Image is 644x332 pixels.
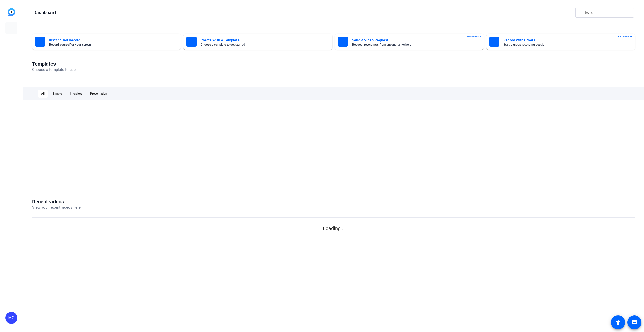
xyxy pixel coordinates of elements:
div: Interview [67,90,85,98]
div: MC [5,312,17,324]
span: ENTERPRISE [618,35,633,38]
span: ENTERPRISE [467,35,481,38]
img: blue-gradient.svg [8,8,15,16]
div: All [38,90,48,98]
h1: Templates [32,61,76,67]
button: Record With OthersStart a group recording sessionENTERPRISE [486,34,635,50]
p: View your recent videos here [32,205,81,210]
p: Choose a template to use [32,67,76,73]
div: Presentation [87,90,110,98]
p: Loading... [32,225,635,232]
button: Send A Video RequestRequest recordings from anyone, anywhereENTERPRISE [335,34,484,50]
mat-card-title: Instant Self Record [49,37,170,43]
mat-card-title: Create With A Template [201,37,321,43]
mat-card-subtitle: Record yourself or your screen [49,43,170,46]
h1: Recent videos [32,199,81,205]
mat-card-subtitle: Start a group recording session [503,43,624,46]
button: Create With A TemplateChoose a template to get started [183,34,332,50]
input: Search [584,10,630,16]
mat-icon: message [631,319,637,325]
h1: Dashboard [33,10,56,16]
mat-icon: accessibility [615,319,621,325]
mat-card-subtitle: Choose a template to get started [201,43,321,46]
mat-card-title: Record With Others [503,37,624,43]
mat-card-subtitle: Request recordings from anyone, anywhere [352,43,473,46]
div: Simple [50,90,65,98]
button: Instant Self RecordRecord yourself or your screen [32,34,181,50]
mat-card-title: Send A Video Request [352,37,473,43]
